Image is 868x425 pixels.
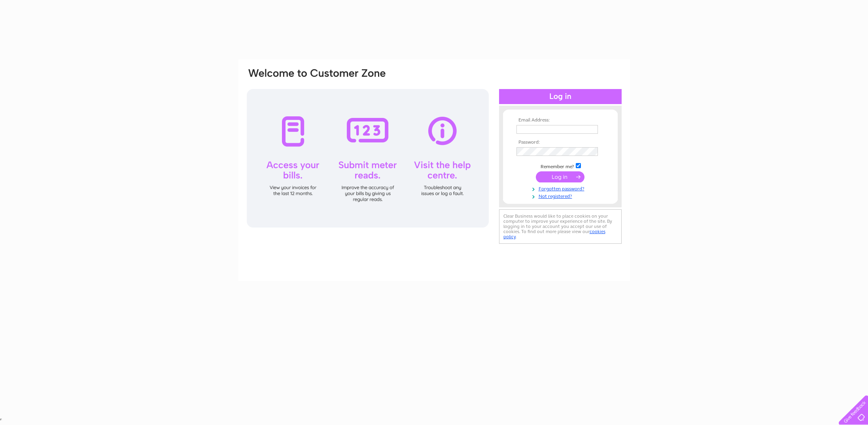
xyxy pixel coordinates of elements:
[499,209,622,244] div: Clear Business would like to place cookies on your computer to improve your experience of the sit...
[503,229,605,239] a: cookies policy
[514,118,606,123] th: Email Address:
[536,171,584,182] input: Submit
[514,162,606,170] td: Remember me?
[514,140,606,145] th: Password:
[516,184,606,192] a: Forgotten password?
[516,192,606,199] a: Not registered?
